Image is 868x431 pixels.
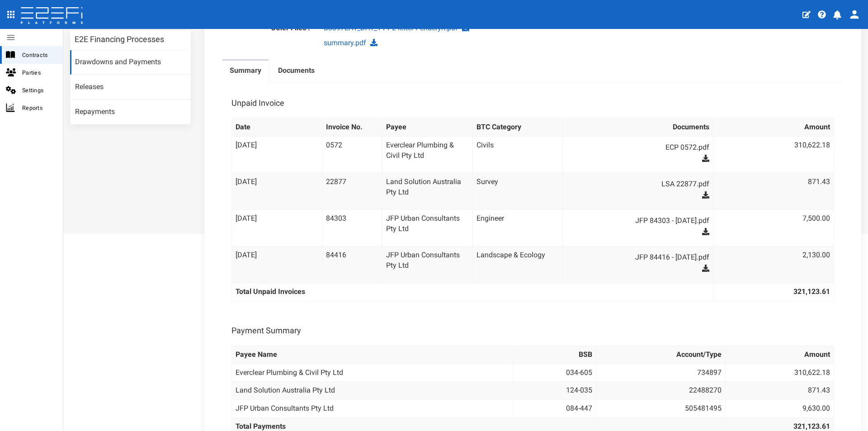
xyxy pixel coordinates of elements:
[22,67,56,78] span: Parties
[576,213,709,228] a: JFP 84303 - [DATE].pdf
[231,327,301,335] h3: Payment Summary
[382,137,472,173] td: Everclear Plumbing & Civil Pty Ltd
[278,66,315,76] label: Documents
[231,173,322,210] td: [DATE]
[514,400,596,418] td: 084-447
[322,210,382,246] td: 84303
[231,137,322,173] td: [DATE]
[726,382,834,400] td: 871.43
[231,364,513,382] td: Everclear Plumbing & Civil Pty Ltd
[222,61,269,83] a: Summary
[322,137,382,173] td: 0572
[514,346,596,364] th: BSB
[713,210,834,246] td: 7,500.00
[713,246,834,283] td: 2,130.00
[231,246,322,283] td: [DATE]
[231,210,322,246] td: [DATE]
[472,118,563,137] th: BTC Category
[713,137,834,173] td: 310,622.18
[324,38,366,47] a: summary.pdf
[726,400,834,418] td: 9,630.00
[382,210,472,246] td: JFP Urban Consultants Pty Ltd
[22,85,56,95] span: Settings
[472,246,563,283] td: Landscape & Ecology
[472,173,563,210] td: Survey
[382,118,472,137] th: Payee
[324,24,458,32] a: B3897EA1_DA1_1 PP2 letter Penderyn.pdf
[563,118,713,137] th: Documents
[472,210,563,246] td: Engineer
[596,382,726,400] td: 22488270
[70,50,191,75] a: Drawdowns and Payments
[596,400,726,418] td: 505481495
[231,400,513,418] td: JFP Urban Consultants Pty Ltd
[576,177,709,191] a: LSA 22877.pdf
[231,99,284,107] h3: Unpaid Invoice
[231,283,713,301] th: Total Unpaid Invoices
[231,346,513,364] th: Payee Name
[726,364,834,382] td: 310,622.18
[22,50,56,60] span: Contracts
[596,364,726,382] td: 734897
[70,100,191,124] a: Repayments
[231,118,322,137] th: Date
[322,173,382,210] td: 22877
[75,35,164,43] h3: E2E Financing Processes
[382,173,472,210] td: Land Solution Australia Pty Ltd
[713,118,834,137] th: Amount
[322,246,382,283] td: 84416
[22,103,56,113] span: Reports
[576,140,709,155] a: ECP 0572.pdf
[576,250,709,265] a: JFP 84416 - [DATE].pdf
[514,364,596,382] td: 034-605
[713,283,834,301] th: 321,123.61
[713,173,834,210] td: 871.43
[70,75,191,99] a: Releases
[596,346,726,364] th: Account/Type
[382,246,472,283] td: JFP Urban Consultants Pty Ltd
[472,137,563,173] td: Civils
[322,118,382,137] th: Invoice No.
[514,382,596,400] td: 124-035
[230,66,261,76] label: Summary
[726,346,834,364] th: Amount
[231,382,513,400] td: Land Solution Australia Pty Ltd
[271,61,322,83] a: Documents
